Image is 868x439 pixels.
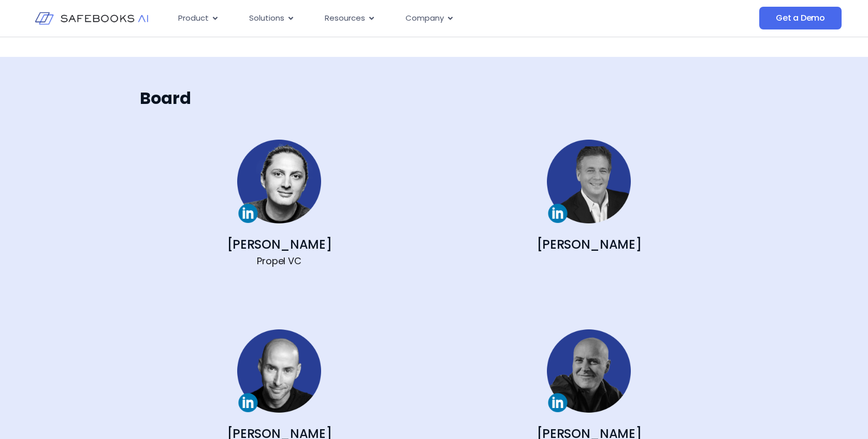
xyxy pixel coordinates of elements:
a: Get a Demo [759,7,842,29]
img: About Safebooks 11 [237,140,321,223]
div: Menu Toggle [170,8,656,28]
span: Product [178,12,209,24]
p: Propel VC [140,255,418,267]
a: [PERSON_NAME] [537,236,642,253]
img: About Safebooks 14 [547,329,630,413]
img: About Safebooks 12 [547,140,630,223]
img: About Safebooks 13 [237,329,321,413]
span: Get a Demo [776,13,825,23]
span: Solutions [249,12,284,24]
h3: Board [140,88,728,109]
nav: Menu [170,8,656,28]
a: [PERSON_NAME] [227,236,332,253]
span: Resources [325,12,365,24]
span: Company [406,12,444,24]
